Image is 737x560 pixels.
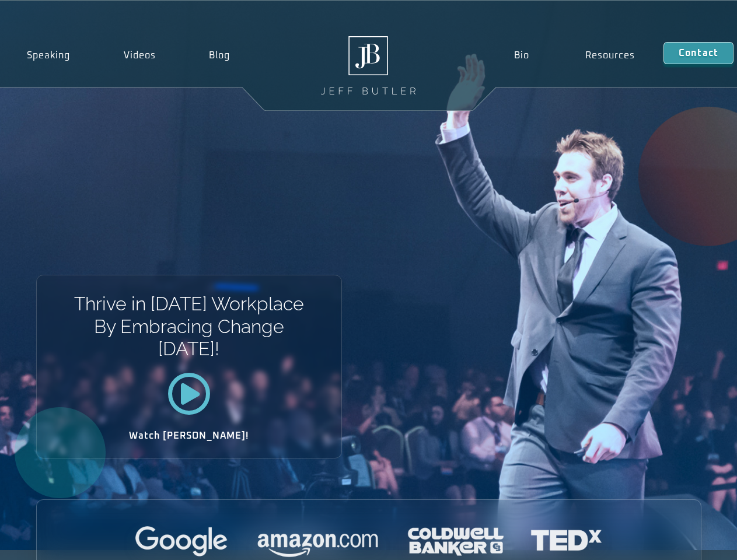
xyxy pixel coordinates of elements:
h1: Thrive in [DATE] Workplace By Embracing Change [DATE]! [73,293,305,360]
a: Videos [97,42,183,69]
span: Contact [679,48,718,58]
a: Bio [485,42,557,69]
nav: Menu [485,42,663,69]
a: Resources [557,42,663,69]
a: Contact [663,42,733,64]
a: Blog [182,42,257,69]
h2: Watch [PERSON_NAME]! [78,431,301,440]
